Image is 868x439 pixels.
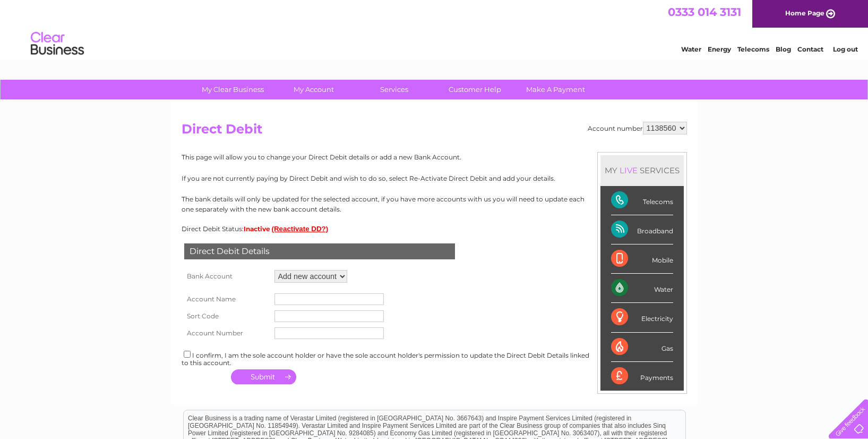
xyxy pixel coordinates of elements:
p: This page will allow you to change your Direct Debit details or add a new Bank Account. [182,152,687,162]
div: Direct Debit Status: [182,225,687,233]
div: Payments [611,362,673,391]
a: My Account [270,80,357,99]
a: Energy [708,45,731,53]
a: 0333 014 3131 [668,5,741,19]
a: Water [681,45,701,53]
div: Telecoms [611,186,673,215]
div: Account number [588,122,687,134]
div: Electricity [611,303,673,332]
h2: Direct Debit [182,122,687,142]
a: Services [350,80,438,99]
div: MY SERVICES [600,155,684,185]
a: My Clear Business [189,80,277,99]
div: Water [611,274,673,303]
div: Mobile [611,244,673,274]
a: Blog [776,45,791,53]
div: Broadband [611,215,673,244]
div: Clear Business is a trading name of Verastar Limited (registered in [GEOGRAPHIC_DATA] No. 3667643... [184,6,685,52]
a: Contact [797,45,823,53]
div: Direct Debit Details [184,243,455,259]
span: Inactive [244,225,270,233]
a: Customer Help [431,80,519,99]
div: LIVE [617,165,640,175]
a: Log out [833,45,858,53]
p: The bank details will only be updated for the selected account, if you have more accounts with us... [182,194,687,214]
a: Make A Payment [512,80,599,99]
th: Account Name [182,291,272,308]
p: If you are not currently paying by Direct Debit and wish to do so, select Re-Activate Direct Debi... [182,173,687,183]
th: Account Number [182,325,272,342]
a: Telecoms [737,45,769,53]
div: I confirm, I am the sole account holder or have the sole account holder's permission to update th... [182,349,687,367]
button: (Reactivate DD?) [272,225,329,233]
div: Gas [611,333,673,362]
th: Sort Code [182,308,272,325]
th: Bank Account [182,267,272,285]
img: logo.png [30,28,84,60]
